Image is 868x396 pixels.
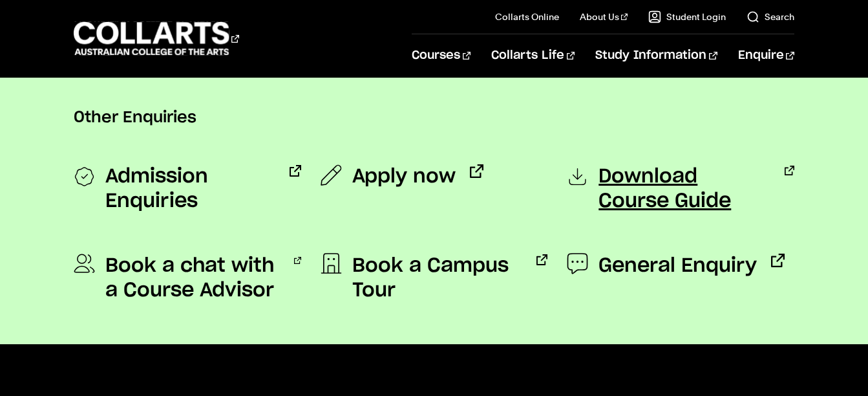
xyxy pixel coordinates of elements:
[74,164,301,214] a: Admission Enquiries
[74,20,239,57] div: Go to homepage
[74,254,301,303] a: Book a chat with a Course Advisor
[567,164,794,214] a: Download Course Guide
[580,10,628,23] a: About Us
[495,10,559,23] a: Collarts Online
[412,34,471,77] a: Courses
[321,254,548,303] a: Book a Campus Tour
[491,34,575,77] a: Collarts Life
[567,254,785,278] a: General Enquiry
[738,34,794,77] a: Enquire
[598,164,770,214] span: Download Course Guide
[746,10,794,23] a: Search
[352,254,522,303] span: Book a Campus Tour
[352,164,456,189] span: Apply now
[595,34,717,77] a: Study Information
[648,10,726,23] a: Student Login
[105,164,275,214] span: Admission Enquiries
[321,164,483,189] a: Apply now
[105,254,280,303] span: Book a chat with a Course Advisor
[598,254,757,278] span: General Enquiry
[74,107,794,128] p: Other Enquiries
